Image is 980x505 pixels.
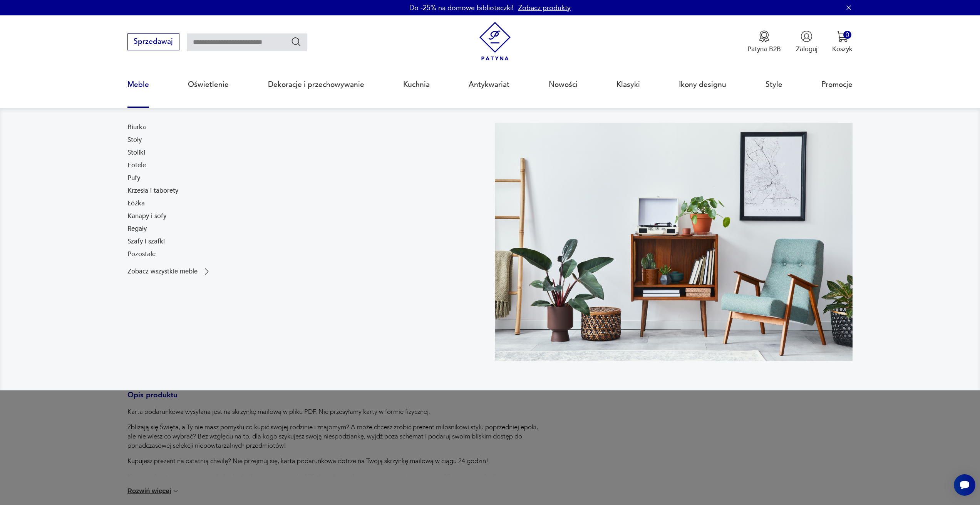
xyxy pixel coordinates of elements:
[843,31,851,39] div: 0
[409,3,514,13] p: Do -25% na domowe biblioteczki!
[495,123,853,361] img: 969d9116629659dbb0bd4e745da535dc.jpg
[127,39,179,45] a: Sprzedawaj
[616,67,640,102] a: Klasyki
[747,30,781,53] button: Patyna B2B
[403,67,430,102] a: Kuchnia
[127,123,146,132] a: Biurka
[821,67,853,102] a: Promocje
[127,199,145,208] a: Łóżka
[801,30,812,42] img: Ikonka użytkownika
[758,30,770,42] img: Ikona medalu
[127,267,211,276] a: Zobacz wszystkie meble
[832,30,853,53] button: 0Koszyk
[747,45,781,53] p: Patyna B2B
[127,250,156,259] a: Pozostałe
[766,67,782,102] a: Style
[476,22,514,61] img: Patyna - sklep z meblami i dekoracjami vintage
[469,67,509,102] a: Antykwariat
[747,30,781,53] a: Ikona medaluPatyna B2B
[954,474,975,496] iframe: Smartsupp widget button
[796,45,818,53] p: Zaloguj
[796,30,818,53] button: Zaloguj
[127,67,149,102] a: Meble
[836,30,848,42] img: Ikona koszyka
[679,67,726,102] a: Ikony designu
[127,268,198,275] p: Zobacz wszystkie meble
[127,237,165,246] a: Szafy i szafki
[127,33,179,50] button: Sprzedawaj
[188,67,229,102] a: Oświetlenie
[127,135,142,145] a: Stoły
[127,173,140,183] a: Pufy
[291,36,302,47] button: Szukaj
[127,148,145,157] a: Stoliki
[549,67,578,102] a: Nowości
[268,67,364,102] a: Dekoracje i przechowywanie
[127,212,166,221] a: Kanapy i sofy
[518,3,571,13] a: Zobacz produkty
[127,161,146,170] a: Fotele
[127,186,178,195] a: Krzesła i taborety
[832,45,853,53] p: Koszyk
[127,224,147,233] a: Regały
